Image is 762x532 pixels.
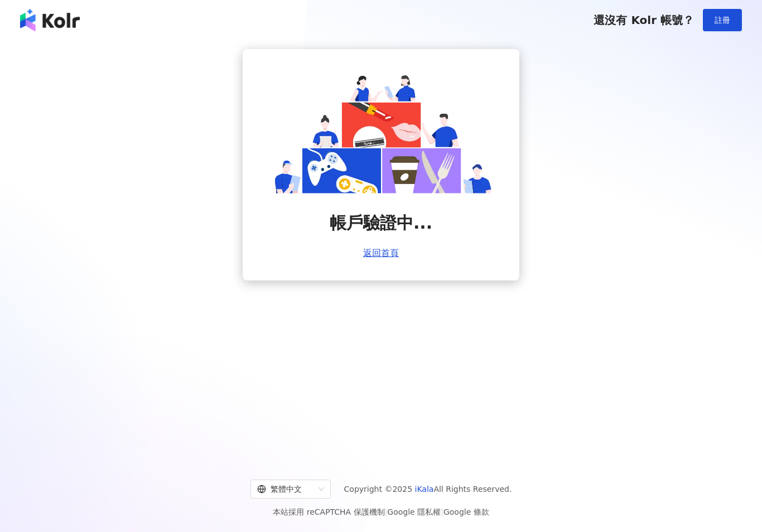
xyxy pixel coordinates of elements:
[715,16,730,25] span: 註冊
[330,211,432,235] span: 帳戶驗證中...
[20,9,80,31] img: logo
[257,480,314,498] div: 繁體中文
[273,505,489,519] span: 本站採用 reCAPTCHA 保護機制
[415,485,434,494] a: iKala
[703,9,742,31] button: 註冊
[344,482,512,496] span: Copyright © 2025 All Rights Reserved.
[269,71,493,194] img: account is verifying
[594,13,694,27] span: 還沒有 Kolr 帳號？
[441,507,443,516] span: |
[387,507,441,516] a: Google 隱私權
[443,507,489,516] a: Google 條款
[363,248,399,258] a: 返回首頁
[385,507,388,516] span: |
